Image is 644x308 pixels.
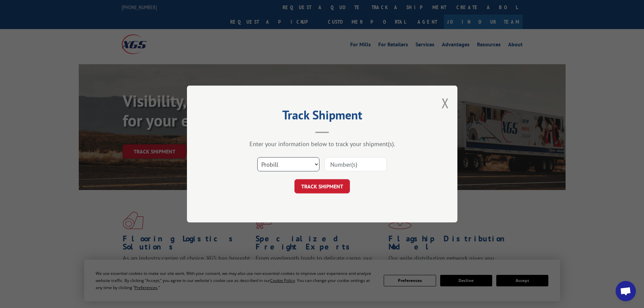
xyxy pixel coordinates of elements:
[221,140,424,148] div: Enter your information below to track your shipment(s).
[325,157,387,171] input: Number(s)
[616,281,636,301] div: Open chat
[294,179,350,193] button: TRACK SHIPMENT
[442,94,449,112] button: Close modal
[221,110,424,123] h2: Track Shipment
